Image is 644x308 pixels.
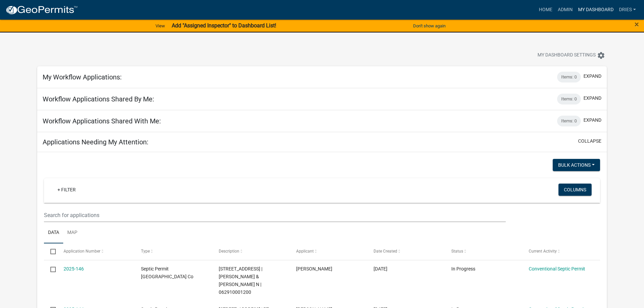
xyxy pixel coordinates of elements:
[43,73,122,81] h5: My Workflow Applications:
[57,243,135,260] datatable-header-cell: Application Number
[451,266,475,271] span: In Progress
[141,249,150,254] span: Type
[538,51,596,60] span: My Dashboard Settings
[532,49,611,62] button: My Dashboard Settingssettings
[529,249,557,254] span: Current Activity
[219,266,262,294] span: 14742 HICKORY AVE | TEGTMEIER BENJAMIN R & ELISA N | 062910001200
[44,208,505,222] input: Search for applications
[451,249,463,254] span: Status
[578,138,601,145] button: collapse
[43,138,148,146] h5: Applications Needing My Attention:
[583,117,601,124] button: expand
[616,3,639,16] a: dries
[43,95,154,103] h5: Workflow Applications Shared By Me:
[635,20,639,29] span: ×
[583,95,601,102] button: expand
[52,184,81,196] a: + Filter
[367,243,445,260] datatable-header-cell: Date Created
[553,159,600,171] button: Bulk Actions
[172,22,276,29] strong: Add "Assigned Inspector" to Dashboard List!
[374,266,387,271] span: 07/16/2025
[635,20,639,28] button: Close
[558,184,592,196] button: Columns
[290,243,367,260] datatable-header-cell: Applicant
[557,72,581,82] div: Items: 0
[410,20,448,31] button: Don't show again
[374,249,397,254] span: Date Created
[64,266,84,271] a: 2025-146
[557,94,581,104] div: Items: 0
[445,243,522,260] datatable-header-cell: Status
[597,51,605,60] i: settings
[536,3,555,16] a: Home
[555,3,575,16] a: Admin
[529,266,585,271] a: Conventional Septic Permit
[44,243,57,260] datatable-header-cell: Select
[212,243,289,260] datatable-header-cell: Description
[141,266,193,279] span: Septic Permit Cerro Gordo Co
[135,243,212,260] datatable-header-cell: Type
[583,73,601,80] button: expand
[44,222,63,244] a: Data
[557,116,581,126] div: Items: 0
[219,249,239,254] span: Description
[43,117,161,125] h5: Workflow Applications Shared With Me:
[522,243,600,260] datatable-header-cell: Current Activity
[575,3,616,16] a: My Dashboard
[64,249,100,254] span: Application Number
[63,222,81,244] a: Map
[153,20,168,31] a: View
[296,266,332,271] span: JD Sliger
[296,249,314,254] span: Applicant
